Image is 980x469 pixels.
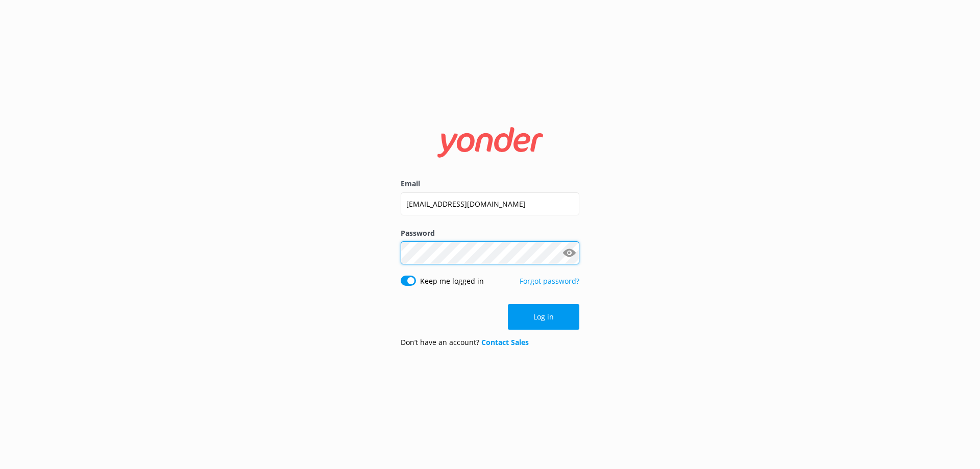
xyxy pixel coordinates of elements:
label: Keep me logged in [420,276,484,287]
label: Email [401,178,579,189]
button: Log in [508,304,579,330]
label: Password [401,228,579,239]
a: Contact Sales [481,337,529,347]
a: Forgot password? [520,276,579,286]
button: Show password [559,243,579,263]
p: Don’t have an account? [401,337,529,348]
input: user@emailaddress.com [401,192,579,215]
